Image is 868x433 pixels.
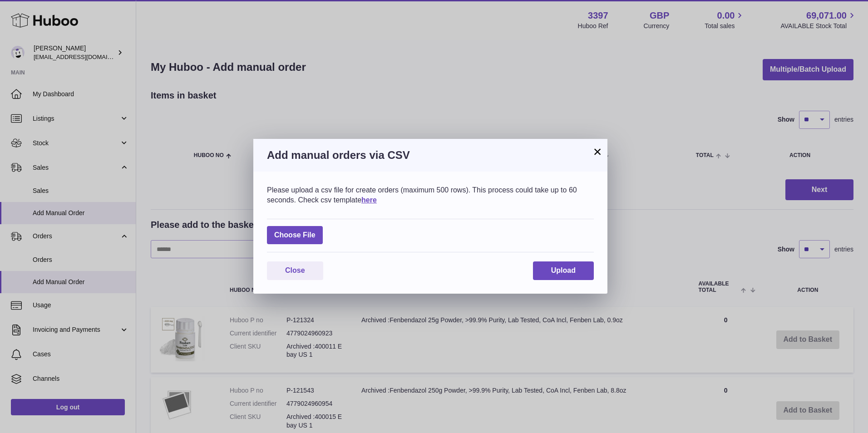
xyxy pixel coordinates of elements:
[551,266,576,274] span: Upload
[267,185,594,205] div: Please upload a csv file for create orders (maximum 500 rows). This process could take up to 60 s...
[533,261,594,280] button: Upload
[361,196,377,204] a: here
[267,261,323,280] button: Close
[267,148,594,162] h3: Add manual orders via CSV
[267,226,323,245] span: Choose File
[592,146,603,157] button: ×
[285,266,305,274] span: Close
